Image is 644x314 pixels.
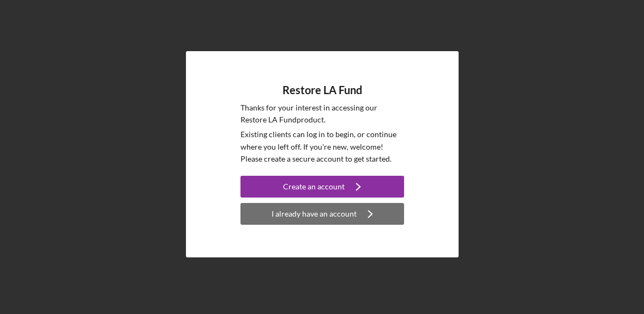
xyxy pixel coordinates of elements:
[240,203,404,225] button: I already have an account
[240,102,404,126] p: Thanks for your interest in accessing our Restore LA Fund product.
[240,176,404,198] button: Create an account
[282,84,362,96] h4: Restore LA Fund
[272,203,357,225] div: I already have an account
[240,176,404,200] a: Create an account
[283,176,345,198] div: Create an account
[240,128,404,165] p: Existing clients can log in to begin, or continue where you left off. If you're new, welcome! Ple...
